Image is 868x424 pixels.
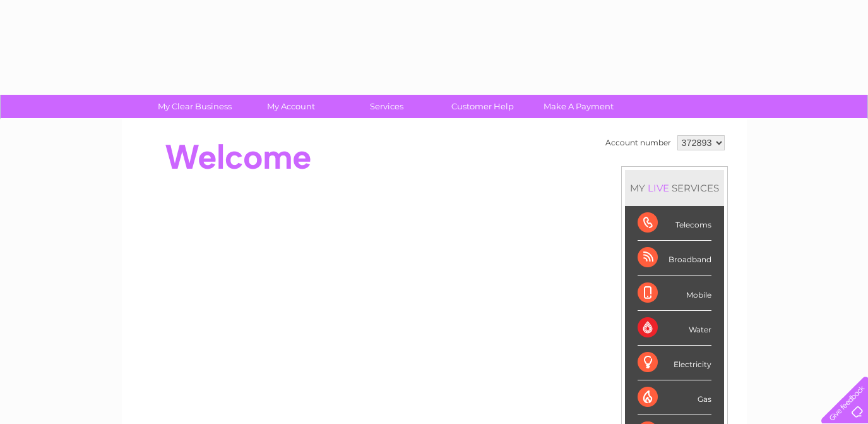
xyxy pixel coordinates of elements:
[335,95,439,118] a: Services
[645,182,672,194] div: LIVE
[638,241,711,276] div: Broadband
[239,95,343,118] a: My Account
[638,380,711,415] div: Gas
[431,95,535,118] a: Customer Help
[602,132,674,154] td: Account number
[638,311,711,346] div: Water
[143,95,247,118] a: My Clear Business
[638,206,711,241] div: Telecoms
[526,95,631,118] a: Make A Payment
[625,170,724,206] div: MY SERVICES
[638,346,711,380] div: Electricity
[638,276,711,311] div: Mobile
